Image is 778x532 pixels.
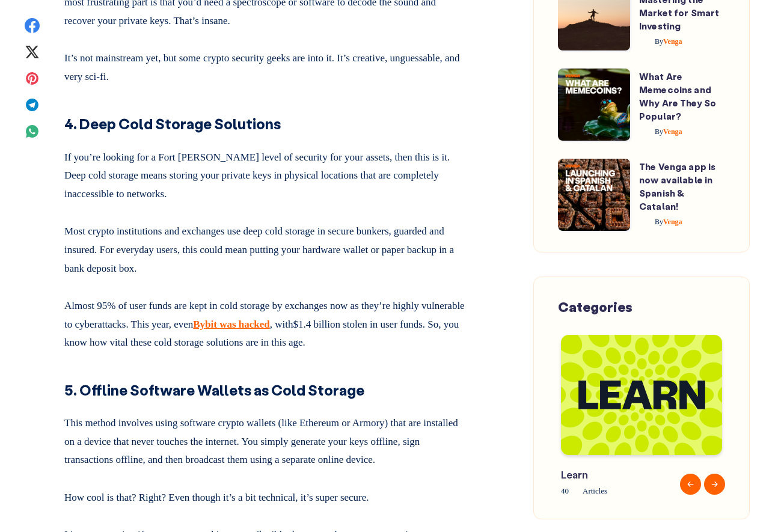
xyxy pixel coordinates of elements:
a: The Venga app is now available in Spanish & Catalan! [639,161,715,212]
span: 40 Articles [561,484,672,498]
a: ByVenga [639,127,682,136]
a: Bybit was hacked [193,319,270,330]
span: Venga [655,218,682,226]
img: Blog-Tag-Cover---Learn.png [561,335,722,455]
strong: 4. Deep Cold Storage Solutions [64,114,281,133]
a: ByVenga [639,218,682,226]
p: How cool is that? Right? Even though it’s a bit technical, it’s super secure. [64,484,467,507]
p: Almost 95% of user funds are kept in cold storage by exchanges now as they’re highly vulnerable t... [64,292,467,352]
p: This method involves using software crypto wallets (like Ethereum or Armory) that are installed o... [64,409,467,469]
button: Next [704,474,725,495]
span: Learn [561,467,672,482]
span: Venga [655,127,682,136]
span: By [655,218,663,226]
span: Categories [558,298,633,316]
button: Previous [680,474,701,495]
p: It’s not mainstream yet, but some crypto security geeks are into it. It’s creative, unguessable, ... [64,44,467,86]
p: Most crypto institutions and exchanges use deep cold storage in secure bunkers, guarded and insur... [64,218,467,278]
span: Venga [655,37,682,46]
span: By [655,37,663,46]
a: ByVenga [639,37,682,46]
strong: 5. Offline Software Wallets as Cold Storage [64,381,364,399]
a: What Are Memecoins and Why Are They So Popular? [639,70,716,121]
span: By [655,127,663,136]
p: If you’re looking for a Fort [PERSON_NAME] level of security for your assets, then this is it. De... [64,144,467,204]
